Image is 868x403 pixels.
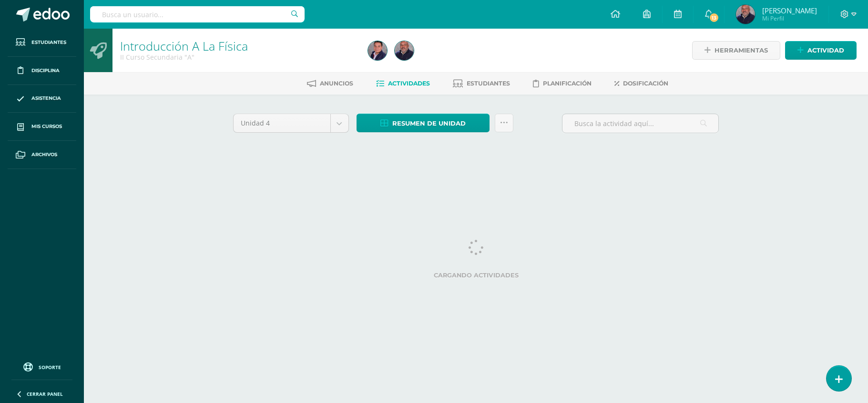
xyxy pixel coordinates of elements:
a: Unidad 4 [234,114,348,132]
a: Actividades [376,76,430,91]
span: 13 [709,12,719,23]
span: Mis cursos [31,123,62,130]
span: Mi Perfil [762,14,817,22]
span: Estudiantes [467,80,510,87]
span: Resumen de unidad [392,115,466,132]
span: Soporte [39,364,61,371]
span: Asistencia [31,95,61,102]
a: Dosificación [614,76,668,91]
a: Planificación [533,76,592,91]
a: Mis cursos [8,113,76,141]
img: 2f5cfbbd6f1a8be69b4d572f42287c4a.png [368,41,387,60]
a: Anuncios [307,76,353,91]
span: [PERSON_NAME] [762,6,817,15]
span: Disciplina [31,67,60,74]
a: Archivos [8,141,76,169]
h1: Introducción A La Física [120,39,357,53]
img: d04ab39c1f09c225e6644a5aeb567931.png [395,41,414,60]
input: Busca un usuario... [90,6,305,22]
a: Disciplina [8,57,76,85]
img: d04ab39c1f09c225e6644a5aeb567931.png [736,5,755,24]
label: Cargando actividades [233,272,719,279]
span: Estudiantes [31,39,66,46]
a: Soporte [11,360,72,373]
a: Asistencia [8,85,76,113]
a: Introducción A La Física [120,38,248,54]
a: Estudiantes [453,76,510,91]
span: Actividad [807,42,844,59]
span: Anuncios [320,80,353,87]
a: Herramientas [692,41,780,60]
span: Herramientas [715,42,768,59]
a: Estudiantes [8,29,76,57]
input: Busca la actividad aquí... [562,114,718,133]
a: Actividad [785,41,857,60]
span: Cerrar panel [27,391,63,397]
a: Resumen de unidad [357,114,490,132]
span: Actividades [388,80,430,87]
span: Archivos [31,151,57,159]
span: Unidad 4 [241,114,323,132]
div: II Curso Secundaria 'A' [120,53,357,62]
span: Planificación [543,80,592,87]
span: Dosificación [623,80,668,87]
